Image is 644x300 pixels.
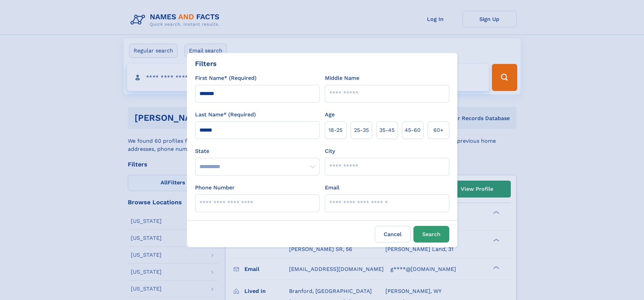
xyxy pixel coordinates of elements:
label: Middle Name [325,74,359,82]
label: Cancel [375,226,411,243]
span: 60+ [433,126,444,134]
span: 25‑35 [354,126,369,134]
label: City [325,147,335,155]
span: 45‑60 [405,126,421,134]
label: Phone Number [195,184,235,192]
label: First Name* (Required) [195,74,257,82]
span: 35‑45 [379,126,395,134]
span: 18‑25 [329,126,342,134]
div: Filters [195,59,217,69]
button: Search [413,226,449,243]
label: Age [325,111,335,119]
label: Email [325,184,339,192]
label: Last Name* (Required) [195,111,256,119]
label: State [195,147,319,155]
